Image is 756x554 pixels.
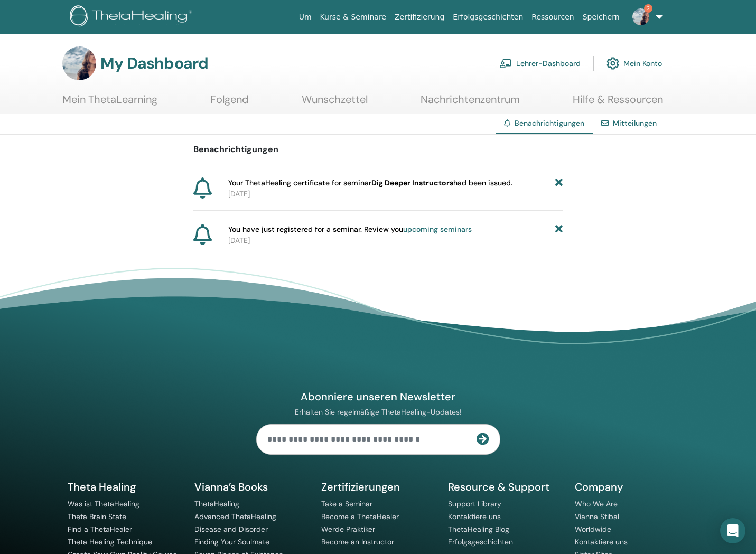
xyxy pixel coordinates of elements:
[575,499,618,509] a: Who We Are
[194,537,269,547] a: Finding Your Soulmate
[68,512,126,521] a: Theta Brain State
[606,52,662,75] a: Mein Konto
[194,499,239,509] a: ThetaHealing
[316,7,390,27] a: Kurse & Seminare
[527,7,578,27] a: Ressourcen
[515,118,584,128] span: Benachrichtigungen
[575,524,611,534] a: Worldwide
[256,390,500,403] h4: Abonniere unseren Newsletter
[70,5,196,29] img: logo.png
[228,224,472,235] span: You have just registered for a seminar. Review you
[403,224,472,234] a: upcoming seminars
[321,524,375,534] a: Werde Praktiker
[256,407,500,417] p: Erhalten Sie regelmäßige ThetaHealing-Updates!
[228,189,563,200] p: [DATE]
[228,235,563,246] p: [DATE]
[578,7,624,27] a: Speichern
[68,537,152,547] a: Theta Healing Technique
[390,7,449,27] a: Zertifizierung
[210,93,249,114] a: Folgend
[193,143,563,156] p: Benachrichtigungen
[448,480,562,494] h5: Resource & Support
[68,480,182,494] h5: Theta Healing
[371,178,453,187] b: Dig Deeper Instructors
[644,4,652,13] span: 2
[573,93,663,114] a: Hilfe & Ressourcen
[448,524,509,534] a: ThetaHealing Blog
[575,537,628,547] a: Kontaktiere uns
[448,537,513,547] a: Erfolgsgeschichten
[575,512,619,521] a: Vianna Stibal
[421,93,520,114] a: Nachrichtenzentrum
[68,524,132,534] a: Find a ThetaHealer
[194,524,268,534] a: Disease and Disorder
[228,177,512,189] span: Your ThetaHealing certificate for seminar had been issued.
[194,512,276,521] a: Advanced ThetaHealing
[448,512,501,521] a: Kontaktiere uns
[575,480,689,494] h5: Company
[321,537,394,547] a: Become an Instructor
[295,7,316,27] a: Um
[321,480,435,494] h5: Zertifizierungen
[321,499,372,509] a: Take a Seminar
[68,499,139,509] a: Was ist ThetaHealing
[449,7,527,27] a: Erfolgsgeschichten
[62,46,96,80] img: default.jpg
[499,59,512,68] img: chalkboard-teacher.svg
[613,118,657,128] a: Mitteilungen
[448,499,501,509] a: Support Library
[720,518,745,543] div: Open Intercom Messenger
[606,54,619,72] img: cog.svg
[62,93,157,114] a: Mein ThetaLearning
[194,480,309,494] h5: Vianna’s Books
[632,8,649,25] img: default.jpg
[302,93,368,114] a: Wunschzettel
[499,52,581,75] a: Lehrer-Dashboard
[321,512,399,521] a: Become a ThetaHealer
[100,54,208,73] h3: My Dashboard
